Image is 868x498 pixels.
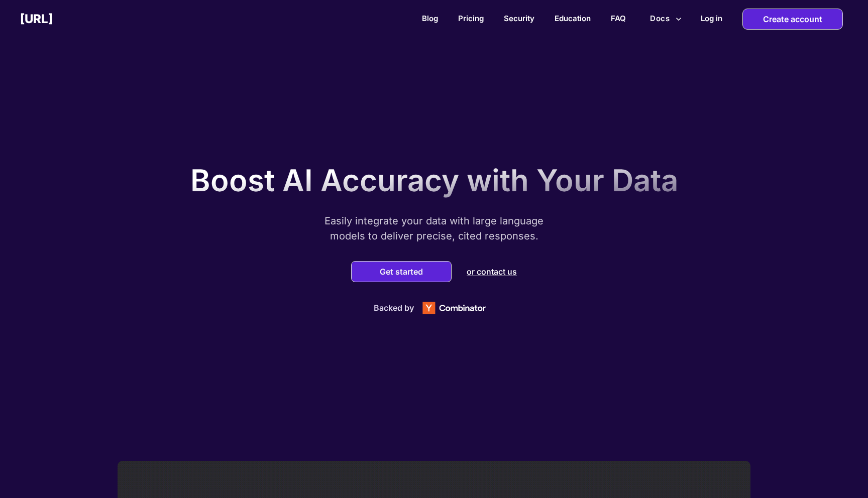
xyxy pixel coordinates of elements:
p: Boost AI Accuracy with Your Data [190,162,678,198]
a: Security [504,14,534,23]
a: Blog [422,14,438,23]
p: or contact us [467,267,517,277]
p: Easily integrate your data with large language models to deliver precise, cited responses. [308,213,560,243]
p: Backed by [374,303,414,313]
img: Y Combinator logo [414,296,494,320]
h2: [URL] [20,12,53,26]
a: Education [555,14,591,23]
a: Pricing [458,14,484,23]
p: Create account [763,9,822,29]
button: Get started [377,267,426,277]
a: FAQ [611,14,626,23]
button: more [646,9,686,28]
h2: Log in [701,14,722,23]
